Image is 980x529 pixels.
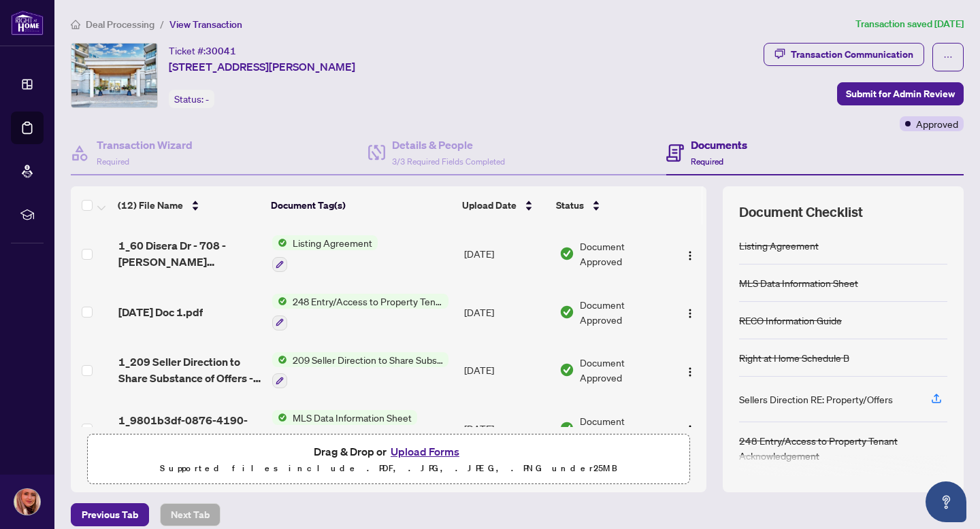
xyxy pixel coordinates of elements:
[791,44,913,65] div: Transaction Communication
[169,90,214,108] div: Status:
[459,224,554,283] td: [DATE]
[206,93,209,105] span: -
[118,354,261,386] span: 1_209 Seller Direction to Share Substance of Offers - PropTx-[PERSON_NAME] 2.pdf
[691,137,747,153] h4: Documents
[739,350,849,365] div: Right at Home Schedule B
[739,238,819,253] div: Listing Agreement
[160,16,164,32] li: /
[556,198,584,213] span: Status
[739,392,893,407] div: Sellers Direction RE: Property/Offers
[459,399,554,458] td: [DATE]
[272,235,378,272] button: Status IconListing Agreement
[580,413,668,443] span: Document Approved
[580,239,668,269] span: Document Approved
[96,460,681,477] p: Supported files include .PDF, .JPG, .JPEG, .PNG under 25 MB
[71,44,157,107] img: IMG-N12073374_1.jpg
[272,294,448,330] button: Status Icon248 Entry/Access to Property Tenant Acknowledgement
[691,156,723,167] span: Required
[86,18,154,31] span: Deal Processing
[551,186,669,224] th: Status
[71,20,80,29] span: home
[160,503,220,526] button: Next Tab
[837,82,964,105] button: Submit for Admin Review
[679,243,701,264] button: Logo
[462,198,517,213] span: Upload Date
[314,443,463,460] span: Drag & Drop or
[679,301,701,323] button: Logo
[169,58,355,75] span: [STREET_ADDRESS][PERSON_NAME]
[459,283,554,341] td: [DATE]
[685,308,696,319] img: Logo
[739,433,947,463] div: 248 Entry/Access to Property Tenant Acknowledgement
[97,156,129,167] span: Required
[14,489,40,515] img: Profile Icon
[580,355,668,385] span: Document Approved
[739,203,863,222] span: Document Checklist
[287,235,378,250] span: Listing Agreement
[685,250,696,261] img: Logo
[685,366,696,377] img: Logo
[287,352,448,367] span: 209 Seller Direction to Share Substance of Offers
[559,305,574,320] img: Document Status
[118,304,203,320] span: [DATE] Doc 1.pdf
[679,417,701,439] button: Logo
[926,481,966,522] button: Open asap
[272,410,417,447] button: Status IconMLS Data Information Sheet
[97,137,193,153] h4: Transaction Wizard
[169,43,236,58] div: Ticket #:
[118,412,261,445] span: 1_9801b3df-0876-4190-9aa8-aa6f9d9df39e.pdf
[739,313,842,328] div: RECO Information Guide
[685,424,696,435] img: Logo
[764,43,924,66] button: Transaction Communication
[459,341,554,400] td: [DATE]
[559,421,574,436] img: Document Status
[82,504,138,526] span: Previous Tab
[679,359,701,381] button: Logo
[118,198,183,213] span: (12) File Name
[387,443,463,460] button: Upload Forms
[559,362,574,377] img: Document Status
[272,352,448,389] button: Status Icon209 Seller Direction to Share Substance of Offers
[916,116,958,131] span: Approved
[392,137,505,153] h4: Details & People
[88,434,689,485] span: Drag & Drop orUpload FormsSupported files include .PDF, .JPG, .JPEG, .PNG under25MB
[272,235,287,250] img: Status Icon
[457,186,551,224] th: Upload Date
[272,410,287,425] img: Status Icon
[265,186,457,224] th: Document Tag(s)
[112,186,265,224] th: (12) File Name
[118,237,261,270] span: 1_60 Disera Dr - 708 - [PERSON_NAME] Danilov_[DATE] 20_06_02.pdf
[287,294,448,309] span: 248 Entry/Access to Property Tenant Acknowledgement
[855,16,964,32] article: Transaction saved [DATE]
[169,18,242,31] span: View Transaction
[287,410,417,425] span: MLS Data Information Sheet
[559,246,574,261] img: Document Status
[846,83,955,105] span: Submit for Admin Review
[11,10,44,35] img: logo
[739,275,858,290] div: MLS Data Information Sheet
[272,352,287,367] img: Status Icon
[272,294,287,309] img: Status Icon
[206,45,236,57] span: 30041
[943,52,953,62] span: ellipsis
[392,156,505,167] span: 3/3 Required Fields Completed
[580,297,668,327] span: Document Approved
[71,503,149,526] button: Previous Tab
